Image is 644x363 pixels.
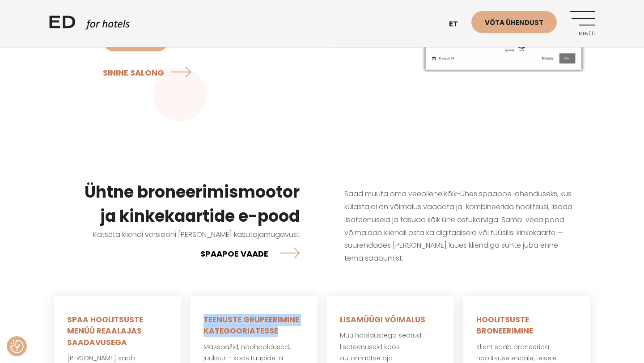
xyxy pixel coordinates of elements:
h5: LISAMÜÜGI VÕIMALUS [340,314,441,326]
span: Menüü [570,31,595,37]
a: Võta ühendust [471,11,557,33]
a: ED HOTELS [49,13,130,36]
a: et [445,13,471,35]
h5: HOOLITSUSTE BRONEERIMINE [476,314,577,337]
h5: SPAA HOOLITSUSTE MENÜÜ REAALAJAS SAADAVUSEGA [67,314,168,349]
button: Nõusolekueelistused [10,340,24,353]
h3: Ühtne broneerimismootor ja kinkekaartide e-pood [72,180,300,228]
img: Revisit consent button [10,340,24,353]
h5: TEENUSTE GRUPEERIMINE KATEGOORIATESSE [203,314,304,337]
a: Menüü [570,11,595,36]
span: Katseta kliendi versiooni [PERSON_NAME] kasutajamugavust [93,229,300,240]
a: SININE SALONG [103,60,195,84]
p: Saad muuta oma veebilehe kõik-ühes spaapoe lahenduseks, kus külastajal on võimalus vaadata ja kom... [344,188,572,265]
a: SPAAPOE VAADE [200,241,300,265]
